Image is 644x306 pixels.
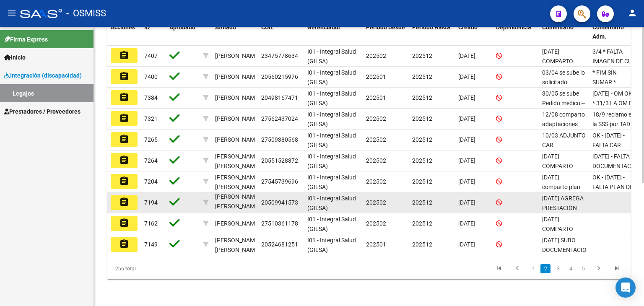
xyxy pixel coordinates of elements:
span: Inicio [4,53,26,62]
mat-icon: person [627,8,637,18]
mat-icon: assignment [119,155,129,165]
a: 5 [578,264,588,273]
span: 27510361178 [261,220,298,227]
div: [PERSON_NAME] [PERSON_NAME] [215,173,260,192]
span: 202512 [412,178,432,185]
span: 202502 [366,52,386,59]
span: 202512 [412,199,432,206]
span: Gerenciador [307,24,340,31]
mat-icon: assignment [119,218,129,228]
span: Prestadores / Proveedores [4,107,80,116]
span: 20509941573 [261,199,298,206]
mat-icon: menu [7,8,17,18]
span: 20560215976 [261,73,298,80]
span: I01 - Integral Salud (GILSA) [307,195,356,211]
span: 7407 [144,52,158,59]
datatable-header-cell: Periodo Hasta [409,18,455,46]
span: 05/08/2025 AGREGA PRESTACIÓN TRANSPORTE 23/07/2025 CARGO CUD ACTUALIZADO 4/02/2025 SE ADJUNTA CUD... [542,195,584,278]
span: 7321 [144,115,158,122]
span: CUIL [261,24,274,31]
span: 23475778634 [261,52,298,59]
span: 20551528872 [261,157,298,164]
span: 202512 [412,94,432,101]
span: [DATE] [458,115,475,122]
span: Creado [458,24,478,31]
mat-icon: assignment [119,176,129,186]
a: 1 [528,264,538,273]
span: Firma Express [4,35,48,44]
span: Acciones [111,24,135,31]
div: [PERSON_NAME] [PERSON_NAME] [215,192,260,211]
datatable-header-cell: CUIL [258,18,304,46]
div: [PERSON_NAME] [215,93,260,103]
a: 2 [540,264,551,273]
span: I01 - Integral Salud (GILSA) [307,237,356,253]
span: 202502 [366,220,386,227]
span: 202512 [412,157,432,164]
span: 7149 [144,241,158,248]
span: Periodo Desde [366,24,405,31]
span: 7264 [144,157,158,164]
span: [DATE] [458,94,475,101]
datatable-header-cell: Acciones [107,18,141,46]
span: Afiliado [215,24,236,31]
li: page 2 [539,262,552,276]
div: [PERSON_NAME] [215,219,260,228]
span: 30/05 se sube Pedido medico -- 31/3 VER OBSEVACIONES [542,90,585,125]
span: 20524681251 [261,241,298,248]
span: * FIM SIN SUMAR * INFORME EQUIPO CON FIRMAS CORTADAS Y PEGADAS [592,69,627,133]
span: 27562437024 [261,115,298,122]
mat-icon: assignment [119,134,129,144]
mat-icon: assignment [119,71,129,81]
span: I01 - Integral Salud (GILSA) [307,90,356,106]
span: 10/03 ADJUNTO CAR [542,132,586,148]
span: 27509380568 [261,136,298,143]
span: 202512 [412,52,432,59]
a: go to previous page [509,264,525,273]
span: Comentario [542,24,574,31]
div: [PERSON_NAME] [215,114,260,124]
li: page 3 [552,262,564,276]
span: OK - 27/02/2025 - FALTA CAR 2025. FALTA DOCUMENTACION DE TRANSPORTE. [592,132,641,187]
span: OK - 6/02/2025 - FALTA PLAN DE TRABAJO DE FONO. FALTA CAR. INFORME OK [592,174,639,228]
datatable-header-cell: Afiliado [212,18,258,46]
datatable-header-cell: Dependencia [493,18,539,46]
div: [PERSON_NAME] [215,51,260,61]
li: page 1 [527,262,539,276]
span: [DATE] [458,199,475,206]
span: 202501 [366,94,386,101]
div: [PERSON_NAME] [PERSON_NAME] [215,152,260,171]
span: 202512 [412,136,432,143]
div: 266 total [107,258,210,279]
span: ID [144,24,150,31]
span: Integración (discapacidad) [4,71,82,80]
span: 202512 [412,220,432,227]
mat-icon: assignment [119,50,129,60]
span: I01 - Integral Salud (GILSA) [307,48,356,65]
datatable-header-cell: Aprobado [166,18,200,46]
div: [PERSON_NAME] [215,135,260,145]
span: I01 - Integral Salud (GILSA) [307,69,356,86]
span: 202502 [366,115,386,122]
span: 20498167471 [261,94,298,101]
span: 7204 [144,178,158,185]
span: 202502 [366,136,386,143]
datatable-header-cell: Comentario [539,18,589,46]
datatable-header-cell: Gerenciador [304,18,363,46]
span: 03/04 se sube lo solicitado [542,69,585,86]
span: [DATE] [458,136,475,143]
span: 202512 [412,73,432,80]
datatable-header-cell: Periodo Desde [363,18,409,46]
span: 7194 [144,199,158,206]
span: 202502 [366,199,386,206]
mat-icon: assignment [119,92,129,102]
span: 7162 [144,220,158,227]
a: go to next page [591,264,607,273]
span: I01 - Integral Salud (GILSA) [307,153,356,169]
span: [DATE] [458,178,475,185]
a: go to first page [491,264,507,273]
a: 4 [566,264,576,273]
datatable-header-cell: ID [141,18,166,46]
a: go to last page [609,264,625,273]
mat-icon: assignment [119,197,129,207]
